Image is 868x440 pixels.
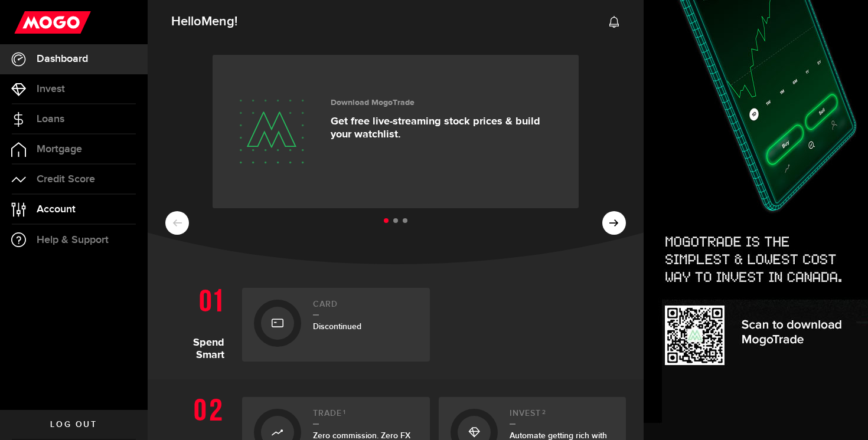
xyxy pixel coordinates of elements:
[50,421,97,429] span: Log out
[313,321,361,331] span: Discontinued
[313,300,418,316] h2: Card
[165,282,233,362] h1: Spend Smart
[242,288,430,362] a: CardDiscontinued
[313,409,418,425] h2: Trade
[331,98,561,108] h3: Download MogoTrade
[37,84,65,94] span: Invest
[331,115,561,141] p: Get free live-streaming stock prices & build your watchlist.
[171,9,237,34] span: Hello !
[343,409,346,416] sup: 1
[37,54,88,64] span: Dashboard
[213,55,579,208] a: Download MogoTrade Get free live-streaming stock prices & build your watchlist.
[201,14,234,29] span: Meng
[510,409,615,425] h2: Invest
[37,235,109,245] span: Help & Support
[37,144,82,155] span: Mortgage
[37,174,95,185] span: Credit Score
[37,204,76,215] span: Account
[37,114,64,124] span: Loans
[542,409,546,416] sup: 2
